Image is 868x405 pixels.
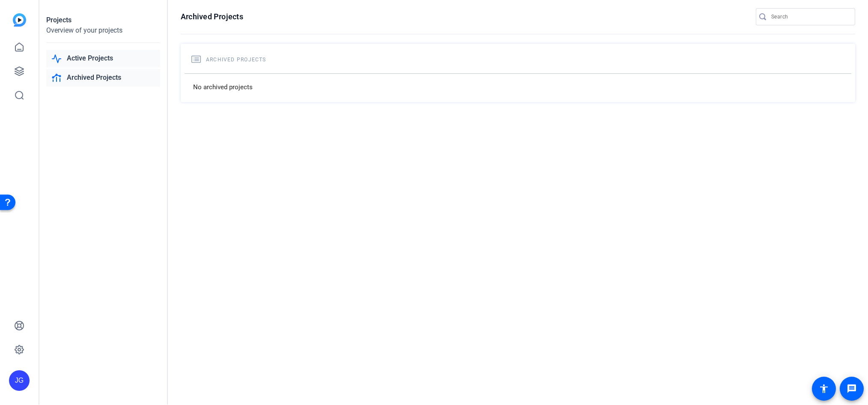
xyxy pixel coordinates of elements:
[46,15,160,25] div: Projects
[191,54,844,65] h2: Archived Projects
[181,12,243,22] h1: Archived Projects
[46,69,160,87] a: Archived Projects
[847,384,857,394] mat-icon: message
[46,50,160,67] a: Active Projects
[185,73,851,101] div: No archived projects
[46,25,160,36] div: Overview of your projects
[771,12,848,22] input: Search
[13,13,26,27] img: blue-gradient.svg
[9,370,30,391] div: JG
[819,384,829,394] mat-icon: accessibility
